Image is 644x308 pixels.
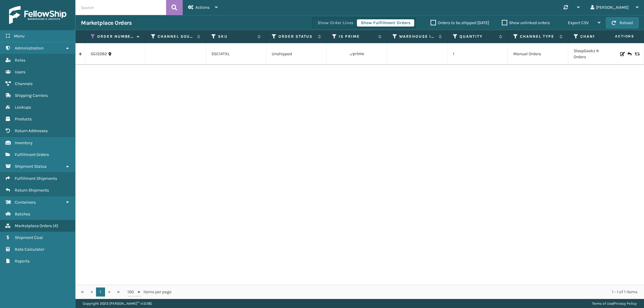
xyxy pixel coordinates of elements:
span: Shipping Carriers [15,93,48,98]
a: 1 [96,287,105,297]
p: Copyright 2023 [PERSON_NAME]™ v 1.0.185 [83,299,152,308]
img: logo [9,6,66,24]
span: Channels [15,81,33,86]
label: Is Prime [339,34,375,39]
i: Edit [620,52,624,56]
label: Order Number [97,34,134,39]
span: Return Addresses [15,128,48,133]
span: Shipment Cost [15,235,43,240]
span: Reports [15,259,30,264]
label: SKU [218,34,255,39]
span: items per page [127,287,171,297]
a: Privacy Policy [614,301,637,306]
label: Show unlinked orders [502,20,550,25]
label: Warehouse Information [399,34,436,39]
label: Channel Type [520,34,556,39]
label: Orders to be shipped [DATE] [431,20,489,25]
span: Export CSV [568,20,589,25]
span: Return Shipments [15,188,49,193]
span: Menu [14,33,24,39]
span: Batches [15,211,30,217]
span: ( 4 ) [53,223,58,228]
span: Fulfillment Orders [15,152,49,157]
span: Products [15,116,32,122]
i: Create Return Label [627,51,631,57]
div: | [592,299,637,308]
td: SleepGeekz Manual Orders [568,43,629,65]
td: Manual Orders [508,43,568,65]
span: Administration [15,46,43,51]
span: Shipment Status [15,164,46,169]
a: SSC14TXL [211,51,230,56]
div: 1 - 1 of 1 items [180,289,637,295]
a: SG12262 [91,51,107,57]
span: Users [15,69,25,75]
label: Quantity [460,34,496,39]
td: Unshipped [266,43,327,65]
span: Rate Calculator [15,247,44,252]
span: Actions [195,5,210,10]
span: Actions [596,31,638,41]
h3: Marketplace Orders [81,19,132,27]
button: Show Fulfillment Orders [357,19,414,27]
label: Channel [580,34,617,39]
span: Marketplace Orders [15,223,52,228]
span: Fulfillment Shipments [15,176,57,181]
label: Channel Source [158,34,194,39]
button: Reload [606,17,639,28]
td: 1 [447,43,508,65]
i: Replace [635,52,638,56]
a: Terms of Use [592,301,613,306]
button: Show Order Lines [314,19,357,27]
span: Lookups [15,105,31,110]
span: Inventory [15,140,33,145]
span: Containers [15,200,36,205]
span: Roles [15,58,25,63]
label: Order Status [278,34,315,39]
span: 100 [127,289,136,295]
